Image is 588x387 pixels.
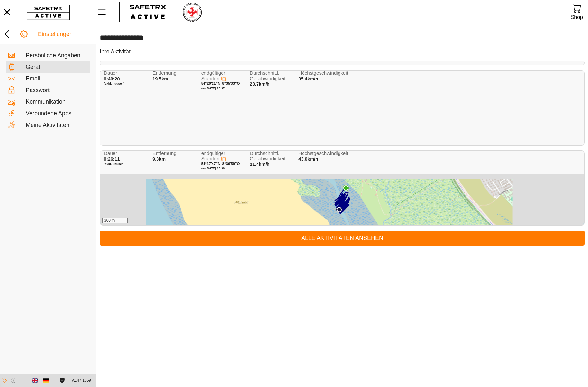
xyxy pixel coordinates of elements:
span: 54°20'21"N, 8°35'33"O [201,81,240,85]
img: Devices.svg [8,63,15,71]
img: PathEnd.svg [343,185,349,191]
span: (exkl. Pausen) [104,162,145,166]
img: de.svg [43,378,49,383]
span: Durchschnittl. Geschwindigkeit [250,71,291,81]
span: 21.4km/h [250,162,270,167]
span: (exkl. Pausen) [104,82,145,86]
span: Alle Aktivitäten ansehen [105,233,580,243]
img: RescueLogo.png [182,2,202,23]
span: 43.0km/h [298,156,318,162]
div: Gerät [26,64,88,71]
span: Dauer [104,71,145,76]
span: 19.5km [152,76,168,81]
img: Activities.svg [8,121,15,129]
h5: Ihre Aktivität [100,48,131,55]
span: 0:26:11 [104,156,120,162]
img: ModeDark.svg [10,378,16,383]
div: Persönliche Angaben [26,52,88,59]
span: 9.3km [152,156,166,162]
span: endgültiger Standort [201,150,225,161]
div: Einstellungen [38,31,94,38]
span: Höchstgeschwindigkeit [298,71,339,76]
button: English [29,375,40,386]
div: Kommunikation [26,99,88,106]
a: Alle Aktivitäten ansehen [100,231,585,246]
span: Entfernung [152,151,194,156]
span: endgültiger Standort [201,70,225,81]
div: Verbundene Apps [26,110,88,117]
img: PathStart.svg [336,207,342,212]
img: ModeLight.svg [2,378,7,383]
span: Höchstgeschwindigkeit [298,151,339,156]
span: Durchschnittl. Geschwindigkeit [250,151,291,161]
span: um [DATE] 20:37 [201,86,225,90]
a: Lizenzvereinbarung [58,378,67,383]
span: 0:49:20 [104,76,120,81]
div: Shop [571,13,583,22]
div: Passwort [26,87,88,94]
button: v1.47.1659 [68,375,95,386]
span: Dauer [104,151,145,156]
span: 35.4km/h [298,76,318,81]
div: 300 m [102,218,128,223]
button: MenÜ [96,5,113,19]
span: 54°17'47"N, 8°36'59"O [201,162,240,165]
img: en.svg [32,378,38,383]
span: 23.7km/h [250,81,270,87]
span: Entfernung [152,71,194,76]
div: Meine Aktivitäten [26,122,88,129]
span: v1.47.1659 [72,377,91,384]
button: German [40,375,51,386]
div: Email [26,75,88,82]
span: um [DATE] 16:36 [201,166,225,170]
